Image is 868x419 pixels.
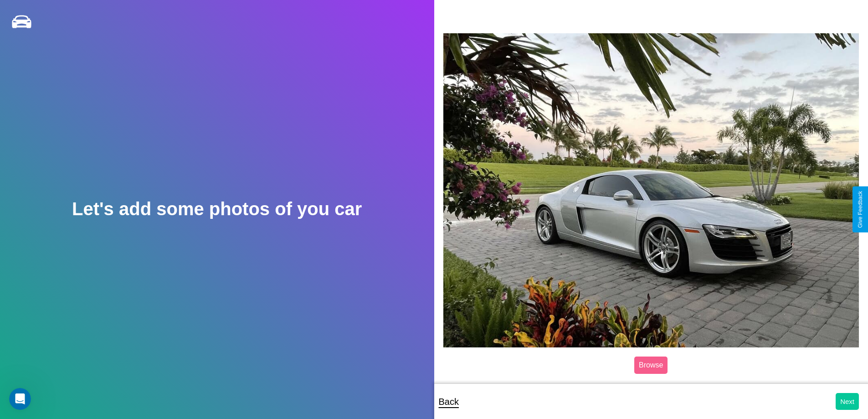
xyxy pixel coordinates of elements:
[443,33,859,347] img: posted
[9,388,31,410] iframe: Intercom live chat
[72,199,362,219] h2: Let's add some photos of you car
[836,393,859,410] button: Next
[439,393,459,410] p: Back
[857,191,863,228] div: Give Feedback
[634,357,668,374] label: Browse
